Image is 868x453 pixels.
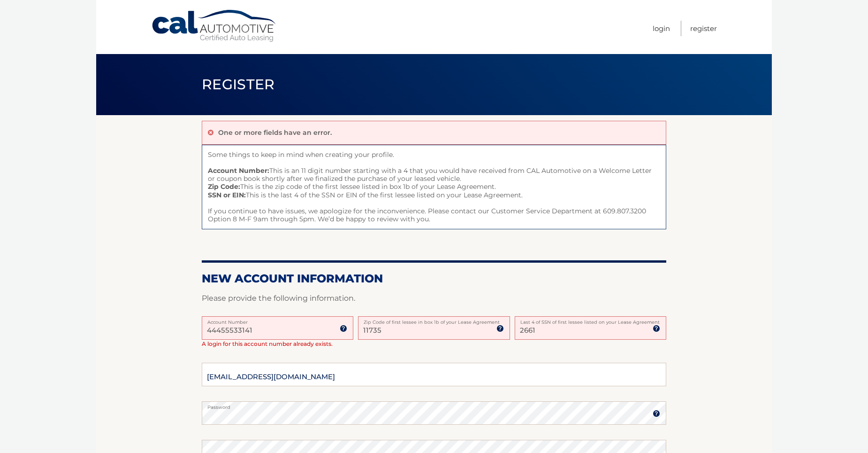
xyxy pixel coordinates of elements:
span: Register [202,76,275,93]
label: Password [202,401,666,409]
span: A login for this account number already exists. [202,340,333,347]
input: Zip Code [358,316,510,340]
label: Account Number [202,316,353,324]
img: tooltip.svg [653,410,660,417]
h2: New Account Information [202,272,666,286]
input: SSN or EIN (last 4 digits only) [515,316,666,340]
strong: SSN or EIN: [208,191,246,199]
img: tooltip.svg [653,325,660,332]
span: Some things to keep in mind when creating your profile. This is an 11 digit number starting with ... [202,145,666,230]
p: Please provide the following information. [202,292,666,305]
strong: Account Number: [208,166,269,175]
img: tooltip.svg [340,325,347,332]
label: Last 4 of SSN of first lessee listed on your Lease Agreement [515,316,666,324]
a: Login [653,21,670,36]
a: Cal Automotive [151,9,278,43]
label: Zip Code of first lessee in box 1b of your Lease Agreement [358,316,510,324]
input: Email [202,363,666,386]
input: Account Number [202,316,353,340]
strong: Zip Code: [208,182,240,191]
img: tooltip.svg [496,325,504,332]
a: Register [690,21,717,36]
p: One or more fields have an error. [218,128,332,137]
